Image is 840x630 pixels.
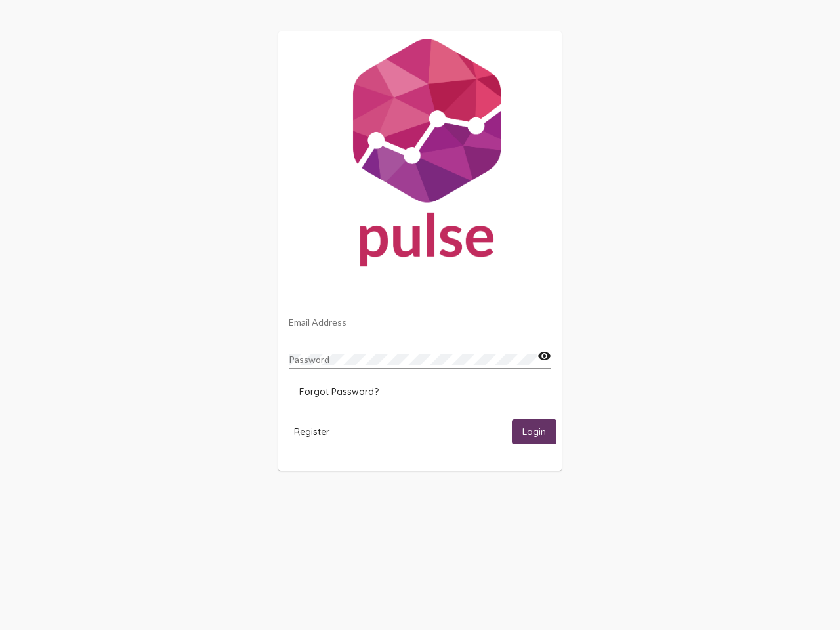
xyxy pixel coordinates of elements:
[537,348,551,364] mat-icon: visibility
[294,426,329,438] span: Register
[283,419,340,444] button: Register
[522,427,546,438] span: Login
[278,31,562,280] img: Pulse For Good Logo
[289,380,389,404] button: Forgot Password?
[299,386,379,398] span: Forgot Password?
[512,419,556,444] button: Login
